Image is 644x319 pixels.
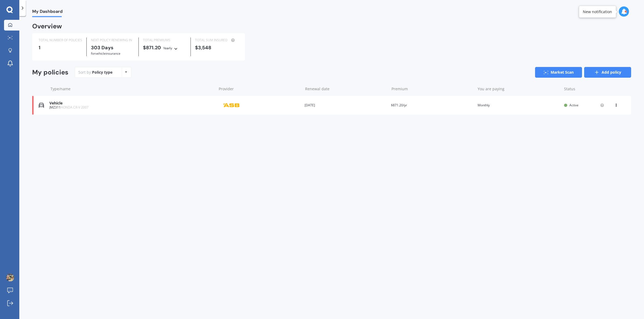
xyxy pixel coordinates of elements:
div: TOTAL NUMBER OF POLICIES [39,37,82,43]
div: New notification [583,9,612,14]
div: Provider [219,86,301,92]
div: You are paying [478,86,560,92]
div: Vehicle [49,101,214,106]
div: My policies [32,69,68,76]
span: for Vehicle insurance [91,51,120,56]
div: JMZ311 [49,106,214,109]
div: Monthly [478,103,560,108]
img: ASB [218,100,245,110]
div: TOTAL SUM INSURED [195,37,238,43]
span: $871.20/yr [391,103,407,107]
b: 303 Days [91,44,114,51]
div: 1 [39,45,82,50]
span: HONDA CR-V 2007 [61,105,89,110]
div: TOTAL PREMIUMS [143,37,186,43]
span: My Dashboard [32,9,63,16]
a: Add policy [584,67,631,78]
div: $871.20 [143,45,186,51]
div: Policy type [92,70,112,75]
div: $3,548 [195,45,238,50]
img: Vehicle [39,103,44,108]
div: Premium [391,86,474,92]
div: Yearly [163,46,172,51]
div: Renewal date [305,86,387,92]
span: Active [569,103,579,107]
div: Type/name [50,86,214,92]
div: Sort by: [78,70,112,75]
div: NEXT POLICY RENEWING IN [91,37,134,43]
div: Overview [32,24,62,29]
img: ACg8ocJuuHSrRLRj1zIroJ8Jmm6lEl9yLmxgFU97Af_ck9idBxwsx9XYKA=s96-c [6,273,14,282]
div: [DATE] [305,103,387,108]
div: Status [564,86,604,92]
a: Market Scan [535,67,582,78]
